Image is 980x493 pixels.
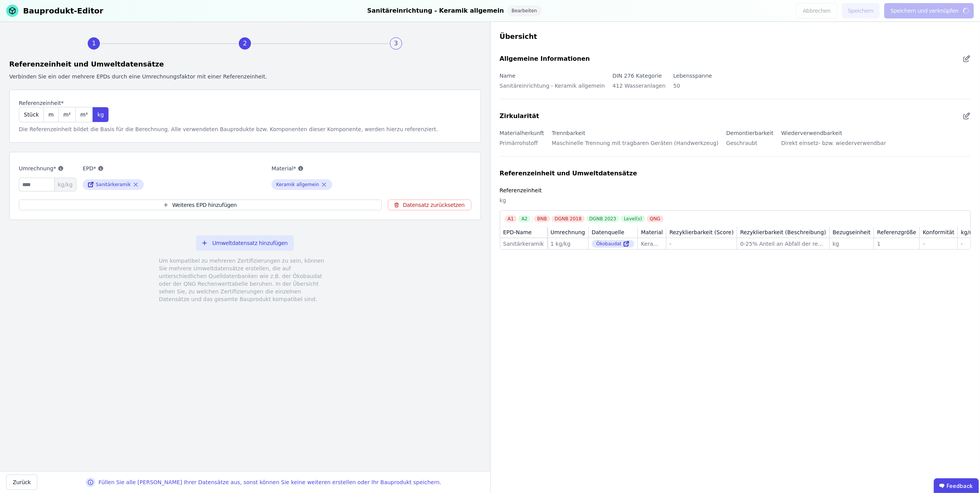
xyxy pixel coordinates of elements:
[503,228,532,236] div: EPD-Name
[196,235,294,251] button: Umweltdatensatz hinzufügen
[239,37,251,50] div: 2
[833,240,871,248] div: kg
[641,228,663,236] div: Material
[612,73,662,79] label: DIN 276 Kategorie
[740,240,826,248] div: 0-25% Anteil an Abfall der recycled wird
[500,54,590,63] div: Allgemeine Informationen
[500,73,516,79] label: Name
[923,240,954,248] div: -
[673,73,712,79] label: Lebensspanne
[88,37,100,50] div: 1
[781,130,842,136] label: Wiederverwendbarkeit
[507,5,542,16] div: Bearbeiten
[9,73,481,80] div: Verbinden Sie ein oder mehrere EPDs durch eine Umrechnungsfaktor mit einer Referenzeinheit.
[80,111,88,118] span: m³
[500,138,544,153] div: Primärrohstoff
[518,215,531,222] div: A2
[388,200,471,210] button: Datensatz zurücksetzen
[796,3,837,18] button: Abbrechen
[647,215,664,222] div: QNG
[923,228,954,236] div: Konformität
[781,138,886,153] div: Direkt einsetz- bzw. wiederverwendbar
[961,228,974,236] div: kg/m
[961,240,974,248] div: -
[669,240,734,248] div: -
[500,112,539,121] div: Zirkularität
[500,130,544,136] label: Materialherkunft
[551,240,585,248] div: 1 kg/kg
[390,37,402,50] div: 3
[500,169,637,178] div: Referenzeinheit und Umweltdatensätze
[641,240,663,248] div: Keramik allgemein
[552,215,585,222] div: DGNB 2018
[24,111,39,118] span: Stück
[23,5,103,16] div: Bauprodukt-Editor
[669,228,734,236] div: Rezyklierbarkeit (Score)
[503,240,544,248] div: Sanitärkeramik
[505,215,517,222] div: A1
[6,475,37,490] button: Zurück
[726,130,774,136] label: Demontierbarkeit
[877,228,916,236] div: Referenzgröße
[500,31,971,42] div: Übersicht
[19,200,382,210] button: Weiteres EPD hinzufügen
[726,138,774,153] div: Geschraubt
[552,138,719,153] div: Maschinelle Trennung mit tragbaren Geräten (Handwerkzeug)
[592,240,635,248] div: Ökobaudat
[586,215,619,222] div: DGNB 2023
[19,164,77,173] label: Umrechnung*
[96,182,131,188] div: Sanitärkeramik
[276,182,319,188] div: Keramik allgemein
[884,3,974,18] button: Speichern und verknüpfen
[551,228,585,236] div: Umrechnung
[673,80,712,96] div: 50
[19,125,471,133] div: Die Referenzeinheit bildet die Basis für die Berechnung. Alle verwendeten Bauprodukte bzw. Kompon...
[98,478,441,486] div: Füllen Sie alle [PERSON_NAME] Ihrer Datensätze aus, sonst können Sie keine weiteren erstellen ode...
[534,215,550,222] div: BNB
[159,257,331,303] div: Um kompatibel zu mehreren Zertifizierungen zu sein, können Sie mehrere Umweltdatensätze erstellen...
[877,240,916,248] div: 1
[500,80,605,96] div: Sanitäreinrichtung - Keramik allgemein
[833,228,871,236] div: Bezugseinheit
[612,80,666,96] div: 412 Wasseranlagen
[592,228,624,236] div: Datenquelle
[54,178,76,191] span: kg/kg
[500,187,542,193] label: Referenzeinheit
[9,59,481,70] div: Referenzeinheit und Umweltdatensätze
[48,111,54,118] span: m
[842,3,880,18] button: Speichern
[367,5,504,16] div: Sanitäreinrichtung - Keramik allgemein
[621,215,645,222] div: Level(s)
[271,164,454,173] label: Material*
[500,195,971,210] div: kg
[97,111,104,118] span: kg
[63,111,71,118] span: m²
[552,130,585,136] label: Trennbarkeit
[740,228,826,236] div: Rezyklierbarkeit (Beschreibung)
[19,99,109,107] label: Referenzeinheit*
